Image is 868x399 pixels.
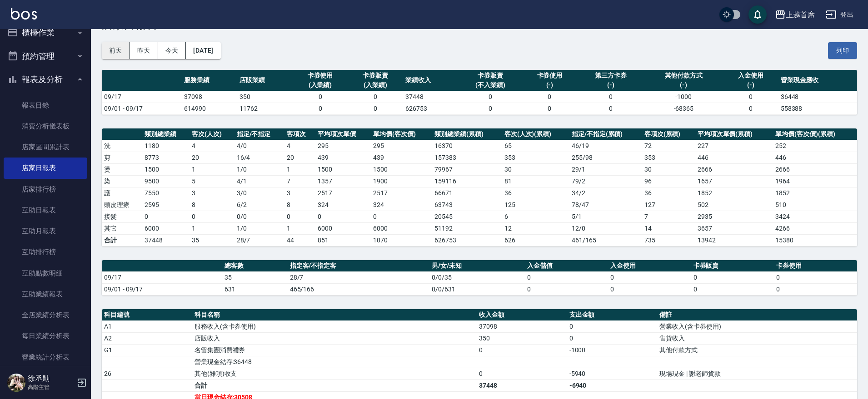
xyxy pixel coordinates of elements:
[778,103,857,114] td: 558388
[579,71,642,80] div: 第三方卡券
[525,283,608,295] td: 0
[4,44,87,68] button: 預約管理
[102,344,192,356] td: G1
[182,91,237,103] td: 37098
[569,187,642,199] td: 34 / 2
[432,128,502,140] th: 類別總業績(累積)
[315,175,371,187] td: 1357
[502,128,569,140] th: 客次(人次)(累積)
[102,309,192,321] th: 科目編號
[371,152,432,163] td: 439
[786,9,815,20] div: 上越首席
[284,199,315,211] td: 8
[569,199,642,211] td: 78 / 47
[371,140,432,152] td: 295
[569,234,642,246] td: 461/165
[142,140,190,152] td: 1180
[691,271,774,283] td: 0
[778,91,857,103] td: 36448
[222,271,288,283] td: 35
[288,260,430,272] th: 指定客/不指定客
[774,283,857,295] td: 0
[569,152,642,163] td: 255 / 98
[371,199,432,211] td: 324
[773,211,857,222] td: 3424
[642,152,695,163] td: 353
[234,234,285,246] td: 28/7
[695,234,773,246] td: 13942
[569,140,642,152] td: 46 / 19
[234,222,285,234] td: 1 / 0
[773,187,857,199] td: 1852
[642,175,695,187] td: 96
[657,332,857,344] td: 售貨收入
[284,222,315,234] td: 1
[192,379,477,391] td: 合計
[102,320,192,332] td: A1
[315,199,371,211] td: 324
[142,152,190,163] td: 8773
[371,128,432,140] th: 單均價(客次價)
[4,305,87,325] a: 全店業績分析表
[695,199,773,211] td: 502
[102,175,142,187] td: 染
[315,128,371,140] th: 平均項次單價
[773,222,857,234] td: 4266
[142,211,190,222] td: 0
[190,199,234,211] td: 8
[459,91,522,103] td: 0
[569,128,642,140] th: 指定/不指定(累積)
[403,70,459,91] th: 業績收入
[142,199,190,211] td: 2595
[657,344,857,356] td: 其他付款方式
[502,152,569,163] td: 353
[608,271,691,283] td: 0
[569,163,642,175] td: 29 / 1
[293,103,348,114] td: 0
[432,199,502,211] td: 63743
[642,222,695,234] td: 14
[28,383,74,391] p: 高階主管
[4,241,87,262] a: 互助排行榜
[315,140,371,152] td: 295
[695,222,773,234] td: 3657
[4,68,87,91] button: 報表及分析
[237,70,293,91] th: 店販業績
[142,222,190,234] td: 6000
[315,222,371,234] td: 6000
[657,320,857,332] td: 營業收入(含卡券使用)
[190,140,234,152] td: 4
[192,309,477,321] th: 科目名稱
[461,80,520,90] div: (不入業績)
[403,103,459,114] td: 626753
[644,91,723,103] td: -1000
[608,260,691,272] th: 入金使用
[773,175,857,187] td: 1964
[102,222,142,234] td: 其它
[725,71,776,80] div: 入金使用
[295,80,346,90] div: (入業績)
[371,222,432,234] td: 6000
[234,211,285,222] td: 0 / 0
[502,199,569,211] td: 125
[102,103,182,114] td: 09/01 - 09/17
[774,260,857,272] th: 卡券使用
[102,70,857,115] table: a dense table
[192,332,477,344] td: 店販收入
[828,42,857,59] button: 列印
[725,80,776,90] div: (-)
[190,234,234,246] td: 35
[102,42,130,59] button: 前天
[102,260,857,296] table: a dense table
[432,187,502,199] td: 66671
[182,103,237,114] td: 614990
[432,175,502,187] td: 159116
[4,221,87,241] a: 互助月報表
[102,152,142,163] td: 剪
[774,271,857,283] td: 0
[284,140,315,152] td: 4
[7,374,25,392] img: Person
[350,71,401,80] div: 卡券販賣
[315,152,371,163] td: 439
[723,103,778,114] td: 0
